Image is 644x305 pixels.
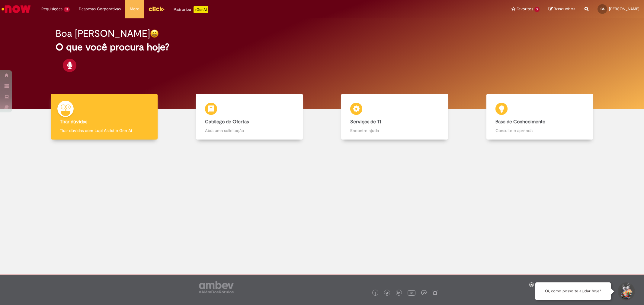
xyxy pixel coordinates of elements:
[495,119,545,125] b: Base de Conhecimento
[41,6,62,12] span: Requisições
[601,7,604,11] span: GA
[205,119,249,125] b: Catálogo de Ofertas
[350,127,439,134] p: Encontre ajuda
[199,281,234,293] img: logo_footer_ambev_rotulo_gray.png
[350,119,381,125] b: Serviços de TI
[467,94,612,140] a: Base de Conhecimento Consulte e aprenda
[432,290,438,295] img: logo_footer_naosei.png
[148,4,165,13] img: click_logo_yellow_360x200.png
[32,94,177,140] a: Tirar dúvidas Tirar dúvidas com Lupi Assist e Gen Ai
[1,3,32,15] img: ServiceNow
[64,7,70,12] span: 13
[549,6,575,12] a: Rascunhos
[554,6,575,12] span: Rascunhos
[174,6,208,13] div: Padroniza
[205,127,294,134] p: Abra uma solicitação
[130,6,139,12] span: More
[322,94,467,140] a: Serviços de TI Encontre ajuda
[374,292,377,295] img: logo_footer_facebook.png
[194,6,208,13] p: +GenAi
[150,29,159,38] img: happy-face.png
[60,127,149,134] p: Tirar dúvidas com Lupi Assist e Gen Ai
[617,282,635,300] button: Iniciar Conversa de Suporte
[60,119,87,125] b: Tirar dúvidas
[79,6,121,12] span: Despesas Corporativas
[177,94,322,140] a: Catálogo de Ofertas Abra uma solicitação
[386,292,389,295] img: logo_footer_twitter.png
[609,6,639,11] span: [PERSON_NAME]
[397,291,400,295] img: logo_footer_linkedin.png
[408,289,415,297] img: logo_footer_youtube.png
[56,28,150,39] h2: Boa [PERSON_NAME]
[535,282,611,300] div: Oi, como posso te ajudar hoje?
[534,7,540,12] span: 3
[421,290,427,295] img: logo_footer_workplace.png
[495,127,584,134] p: Consulte e aprenda
[56,42,588,52] h2: O que você procura hoje?
[517,6,533,12] span: Favoritos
